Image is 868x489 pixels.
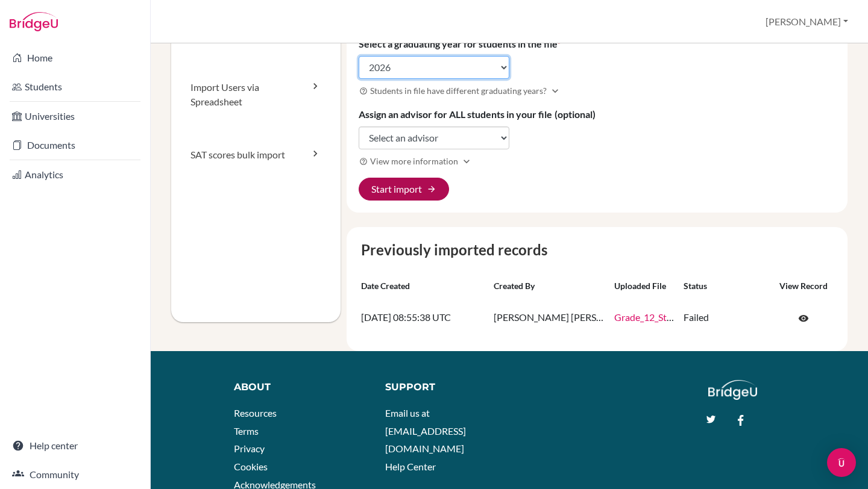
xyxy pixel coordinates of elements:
[359,87,368,95] i: help_outline
[234,380,358,394] div: About
[171,128,341,181] a: SAT scores bulk import
[549,85,561,97] i: Expand more
[769,275,838,297] th: View record
[171,61,341,128] a: Import Users via Spreadsheet
[234,461,268,472] a: Cookies
[370,155,458,167] span: View more information
[427,184,436,194] span: arrow_forward
[2,163,148,187] a: Analytics
[359,37,561,51] label: Select a graduating year for students in the file
[385,461,436,472] a: Help Center
[827,448,856,477] div: Open Intercom Messenger
[359,154,473,168] button: View more informationExpand more
[555,108,596,120] span: (optional)
[356,297,489,339] td: [DATE] 08:55:38 UTC
[2,104,148,128] a: Universities
[356,239,838,261] caption: Previously imported records
[359,178,449,201] button: Start import
[679,297,769,339] td: Failed
[2,463,148,487] a: Community
[489,275,609,297] th: Created by
[356,275,489,297] th: Date created
[2,46,148,70] a: Home
[234,425,259,437] a: Terms
[679,275,769,297] th: Status
[609,275,679,297] th: Uploaded file
[760,10,854,33] button: [PERSON_NAME]
[2,133,148,157] a: Documents
[359,84,562,98] button: Students in file have different graduating years?Expand more
[2,434,148,458] a: Help center
[359,107,596,122] label: Assign an advisor for ALL students in your file
[385,407,466,454] a: Email us at [EMAIL_ADDRESS][DOMAIN_NAME]
[385,380,498,394] div: Support
[461,155,473,167] i: Expand more
[708,380,757,400] img: logo_white@2x-f4f0deed5e89b7ecb1c2cc34c3e3d731f90f0f143d5ea2071677605dd97b5244.png
[234,407,277,419] a: Resources
[234,443,265,454] a: Privacy
[359,157,368,166] i: help_outline
[489,297,609,339] td: [PERSON_NAME] [PERSON_NAME]
[798,313,809,324] span: visibility
[10,12,58,31] img: Bridge-U
[2,75,148,99] a: Students
[614,311,816,323] a: Grade_12_Student_Details_-_AY_2025_2026.xlsx
[370,84,547,97] span: Students in file have different graduating years?
[785,307,822,329] a: Click to open the record on its current state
